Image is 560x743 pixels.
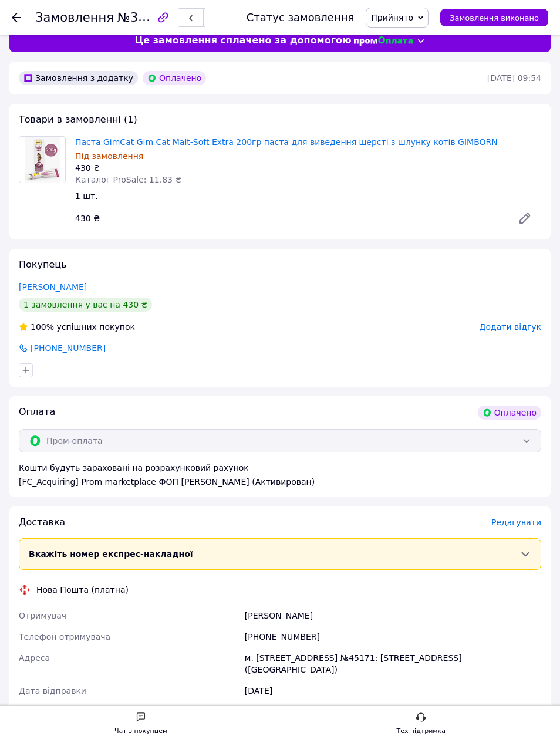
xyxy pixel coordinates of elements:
div: Повернутися назад [12,12,21,23]
div: Замовлення з додатку [19,71,138,85]
span: Адреса [19,653,50,663]
div: Кошти будуть зараховані на розрахунковий рахунок [19,462,541,488]
span: Замовлення виконано [450,13,539,22]
a: Паста GimCat Gim Cat Malt-Soft Extra 200гр паста для виведення шерсті з шлунку котів GIMBORN [75,137,498,147]
button: Замовлення виконано [440,9,548,26]
a: [PHONE_NUMBER] [18,342,107,354]
span: Покупець [19,259,67,270]
span: Прийнято [371,13,413,22]
span: Доставка [19,516,65,528]
span: Товари в замовленні (1) [19,114,137,125]
div: 1 замовлення у вас на 430 ₴ [19,298,152,312]
time: [DATE] 09:54 [487,73,541,83]
span: Редагувати [491,518,541,527]
img: Паста GimCat Gim Cat Malt-Soft Extra 200гр паста для виведення шерсті з шлунку котів GIMBORN [25,137,59,183]
div: Отримувач [242,701,544,722]
div: успішних покупок [19,321,135,333]
span: Отримувач [19,611,66,620]
div: [PHONE_NUMBER] [242,626,544,647]
div: Статус замовлення [247,12,355,23]
span: Додати відгук [480,322,541,332]
div: [PERSON_NAME] [242,605,544,626]
span: [PHONE_NUMBER] [29,342,107,354]
span: Під замовлення [75,151,143,161]
div: 1 шт. [70,188,546,204]
div: 430 ₴ [75,162,541,174]
div: Тех підтримка [396,725,446,737]
div: [DATE] [242,680,544,701]
span: №365417438 [117,10,201,25]
div: 430 ₴ [70,210,504,227]
span: 100% [31,322,54,332]
span: Дата відправки [19,686,86,695]
a: [PERSON_NAME] [19,282,87,292]
span: Це замовлення сплачено за допомогою [134,34,351,48]
span: Телефон отримувача [19,632,110,641]
div: Оплачено [143,71,206,85]
div: м. [STREET_ADDRESS] №45171: [STREET_ADDRESS] ([GEOGRAPHIC_DATA]) [242,647,544,680]
div: Чат з покупцем [114,725,167,737]
div: [FC_Acquiring] Prom marketplace ФОП [PERSON_NAME] (Активирован) [19,476,541,488]
span: Каталог ProSale: 11.83 ₴ [75,175,181,184]
span: Оплата [19,406,55,417]
a: Редагувати [508,207,541,230]
span: Вкажіть номер експрес-накладної [29,549,193,559]
div: Оплачено [478,406,541,420]
span: Замовлення [35,11,114,25]
div: Нова Пошта (платна) [33,584,131,596]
